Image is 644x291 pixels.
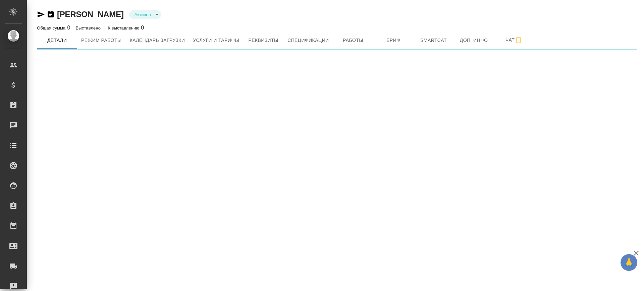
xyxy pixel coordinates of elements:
[81,36,122,45] span: Режим работы
[108,25,141,31] p: К выставлению
[515,36,523,44] svg: Подписаться
[621,254,637,271] button: 🙏
[458,36,490,45] span: Доп. инфо
[418,36,450,45] span: Smartcat
[193,36,239,45] span: Услуги и тарифы
[47,10,55,18] button: Скопировать ссылку
[37,10,45,18] button: Скопировать ссылку для ЯМессенджера
[76,25,103,31] p: Выставлено
[337,36,369,45] span: Работы
[57,10,124,19] a: [PERSON_NAME]
[129,10,161,19] div: Активен
[132,12,153,17] button: Активен
[37,25,67,31] p: Общая сумма
[623,255,635,270] span: 🙏
[37,24,70,32] div: 0
[41,36,73,45] span: Детали
[108,24,144,32] div: 0
[287,36,329,45] span: Спецификации
[247,36,279,45] span: Реквизиты
[498,36,530,44] span: Чат
[130,36,185,45] span: Календарь загрузки
[377,36,410,45] span: Бриф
